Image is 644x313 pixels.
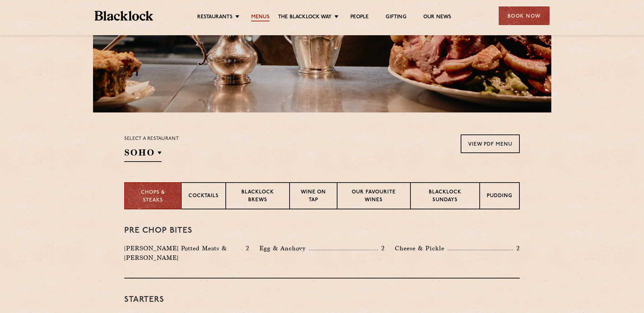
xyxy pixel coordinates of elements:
[124,244,242,263] p: [PERSON_NAME] Potted Meats & [PERSON_NAME]
[378,244,385,253] p: 2
[242,244,249,253] p: 2
[233,189,282,205] p: Blacklock Brews
[499,6,550,25] div: Book Now
[487,192,512,201] p: Pudding
[386,14,406,21] a: Gifting
[344,189,403,205] p: Our favourite wines
[461,134,520,153] a: View PDF Menu
[95,11,153,21] img: BL_Textured_Logo-footer-cropped.svg
[124,134,179,143] p: Select a restaurant
[418,189,473,205] p: Blacklock Sundays
[423,14,452,21] a: Our News
[513,244,520,253] p: 2
[124,147,162,162] h2: SOHO
[251,14,270,21] a: Menus
[297,189,330,205] p: Wine on Tap
[124,226,520,235] h3: Pre Chop Bites
[124,295,520,304] h3: Starters
[132,189,174,204] p: Chops & Steaks
[278,14,332,21] a: The Blacklock Way
[197,14,233,21] a: Restaurants
[350,14,369,21] a: People
[188,192,219,201] p: Cocktails
[395,244,448,253] p: Cheese & Pickle
[259,244,309,253] p: Egg & Anchovy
